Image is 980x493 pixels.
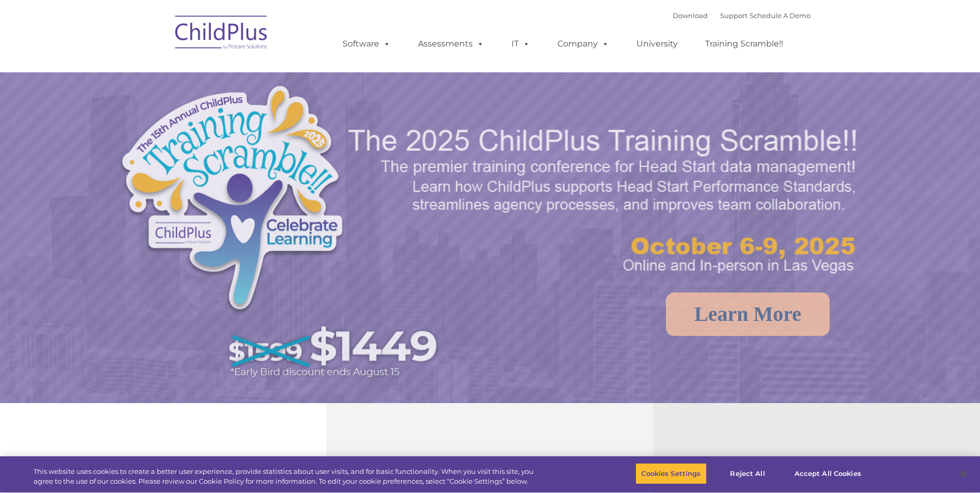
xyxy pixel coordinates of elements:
[666,292,830,336] a: Learn More
[673,11,708,20] a: Download
[501,34,540,54] a: IT
[332,34,401,54] a: Software
[720,11,748,20] a: Support
[547,34,619,54] a: Company
[750,11,811,20] a: Schedule A Demo
[34,467,539,487] div: This website uses cookies to create a better user experience, provide statistics about user visit...
[626,34,688,54] a: University
[695,34,794,54] a: Training Scramble!!
[715,463,780,485] button: Reject All
[170,8,273,60] img: ChildPlus by Procare Solutions
[952,463,975,485] button: Close
[408,34,494,54] a: Assessments
[673,11,811,20] font: |
[789,463,867,485] button: Accept All Cookies
[635,463,706,485] button: Cookies Settings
